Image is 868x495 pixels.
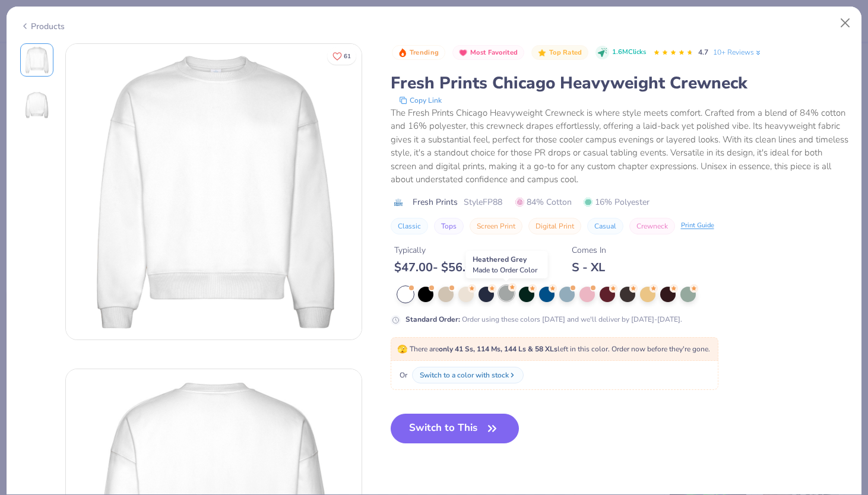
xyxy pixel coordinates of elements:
img: Trending sort [398,48,407,58]
div: Typically [394,244,492,256]
img: Front [66,44,362,339]
strong: Standard Order : [406,315,460,324]
div: Products [20,20,65,33]
div: The Fresh Prints Chicago Heavyweight Crewneck is where style meets comfort. Crafted from a blend ... [391,106,848,186]
img: Back [23,91,51,119]
button: Crewneck [629,218,675,234]
img: Front [23,46,51,74]
button: Digital Print [528,218,581,234]
span: Most Favorited [470,49,518,56]
button: Badge Button [452,45,524,61]
span: 84% Cotton [515,196,572,208]
div: Switch to a color with stock [420,370,509,380]
span: 🫣 [397,344,407,355]
button: Screen Print [470,218,522,234]
strong: only 41 Ss, 114 Ms, 144 Ls & 58 XLs [439,344,557,354]
button: Badge Button [531,45,588,61]
span: 4.7 [698,47,708,57]
div: Print Guide [681,221,714,231]
button: Casual [587,218,623,234]
span: Or [397,370,407,380]
button: Close [834,12,857,34]
div: 4.7 Stars [653,43,693,62]
span: Style FP88 [464,196,502,208]
button: Switch to a color with stock [412,367,524,383]
div: Fresh Prints Chicago Heavyweight Crewneck [391,72,848,94]
a: 10+ Reviews [713,47,762,58]
button: Tops [434,218,464,234]
div: Order using these colors [DATE] and we'll deliver by [DATE]-[DATE]. [406,314,682,325]
button: copy to clipboard [395,94,445,106]
button: Classic [391,218,428,234]
span: 16% Polyester [584,196,650,208]
img: Most Favorited sort [458,48,468,58]
button: Switch to This [391,414,519,443]
span: Top Rated [549,49,582,56]
img: Top Rated sort [537,48,547,58]
div: Heathered Grey [466,251,548,278]
span: Fresh Prints [413,196,458,208]
span: There are left in this color. Order now before they're gone. [397,344,710,354]
div: Comes In [572,244,606,256]
div: $ 47.00 - $ 56.00 [394,260,492,275]
button: Like [327,47,356,65]
span: 1.6M Clicks [612,47,646,58]
div: S - XL [572,260,606,275]
button: Badge Button [392,45,445,61]
span: Trending [410,49,439,56]
span: Made to Order Color [473,265,537,275]
span: 61 [344,53,351,59]
img: brand logo [391,198,407,207]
